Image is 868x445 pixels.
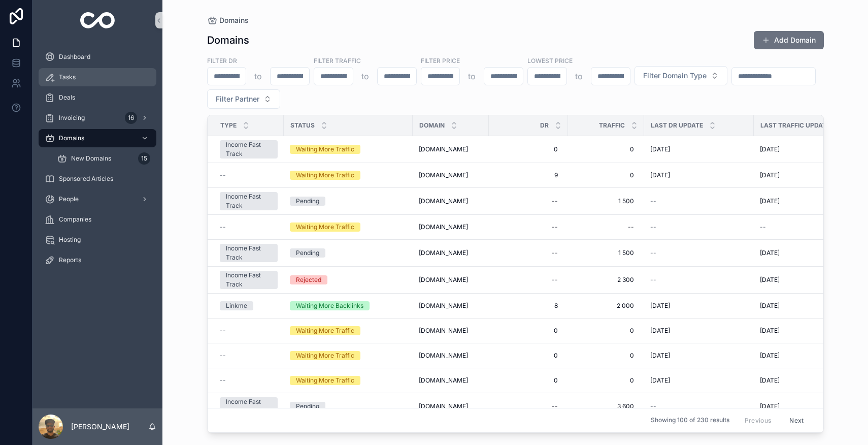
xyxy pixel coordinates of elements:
[226,140,272,158] div: Income Fast Track
[650,197,656,205] span: --
[290,222,407,232] a: Waiting More Traffic
[760,145,780,153] span: [DATE]
[39,251,156,269] a: Reports
[575,70,583,82] p: to
[495,272,562,288] a: --
[760,352,780,360] span: [DATE]
[290,326,407,335] a: Waiting More Traffic
[760,327,780,335] span: [DATE]
[290,402,407,411] a: Pending
[296,301,363,310] div: Waiting More Backlinks
[499,145,558,153] span: 0
[419,327,468,335] span: [DOMAIN_NAME]
[760,121,830,130] span: Last Traffic Update
[650,302,670,310] span: [DATE]
[650,402,748,410] a: --
[760,402,859,410] a: [DATE]
[71,154,111,163] span: New Domains
[499,327,558,335] span: 0
[527,56,573,65] label: Lowest Price
[468,70,476,82] p: to
[296,402,319,411] div: Pending
[290,248,407,258] a: Pending
[760,402,780,410] span: [DATE]
[540,121,549,130] span: DR
[314,56,361,65] label: Filter Traffic
[220,171,278,179] a: --
[760,171,859,179] a: [DATE]
[296,197,319,206] div: Pending
[226,397,272,416] div: Income Fast Track
[578,376,634,385] span: 0
[760,302,859,310] a: [DATE]
[59,134,84,142] span: Domains
[39,109,156,127] a: Invoicing16
[39,88,156,107] a: Deals
[552,276,558,284] div: --
[574,347,638,364] a: 0
[226,192,272,210] div: Income Fast Track
[419,276,483,284] a: [DOMAIN_NAME]
[552,223,558,231] div: --
[290,351,407,360] a: Waiting More Traffic
[499,302,558,310] span: 8
[290,301,407,310] a: Waiting More Backlinks
[59,256,81,264] span: Reports
[578,352,634,360] span: 0
[651,121,703,130] span: Last DR Update
[220,140,278,158] a: Income Fast Track
[495,298,562,314] a: 8
[650,327,670,335] span: [DATE]
[760,249,859,257] a: [DATE]
[760,376,859,385] a: [DATE]
[296,171,354,180] div: Waiting More Traffic
[499,171,558,179] span: 9
[495,398,562,415] a: --
[216,94,259,104] span: Filter Partner
[220,397,278,416] a: Income Fast Track
[419,402,483,410] a: [DOMAIN_NAME]
[290,171,407,180] a: Waiting More Traffic
[125,112,137,124] div: 16
[574,398,638,415] a: 3 600
[574,167,638,183] a: 0
[220,171,226,179] span: --
[499,352,558,360] span: 0
[220,327,226,335] span: --
[419,197,483,205] a: [DOMAIN_NAME]
[760,223,766,231] span: --
[80,12,115,28] img: App logo
[760,276,780,284] span: [DATE]
[574,272,638,288] a: 2 300
[71,422,129,432] p: [PERSON_NAME]
[419,145,483,153] a: [DOMAIN_NAME]
[59,195,79,203] span: People
[578,249,634,257] span: 1 500
[419,402,468,410] span: [DOMAIN_NAME]
[495,323,562,339] a: 0
[495,167,562,183] a: 9
[419,249,468,257] span: [DOMAIN_NAME]
[419,223,483,231] a: [DOMAIN_NAME]
[220,352,278,360] a: --
[650,223,748,231] a: --
[290,121,315,130] span: Status
[419,249,483,257] a: [DOMAIN_NAME]
[495,372,562,389] a: 0
[650,249,748,257] a: --
[220,352,226,360] span: --
[220,223,226,231] span: --
[296,222,354,232] div: Waiting More Traffic
[220,223,278,231] a: --
[59,215,91,224] span: Companies
[59,114,85,122] span: Invoicing
[650,376,670,385] span: [DATE]
[650,145,748,153] a: [DATE]
[495,219,562,235] a: --
[578,276,634,284] span: 2 300
[419,352,468,360] span: [DOMAIN_NAME]
[578,171,634,179] span: 0
[39,68,156,86] a: Tasks
[574,372,638,389] a: 0
[650,276,656,284] span: --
